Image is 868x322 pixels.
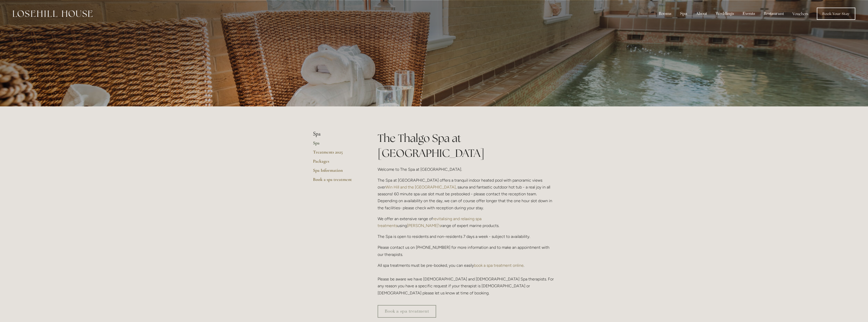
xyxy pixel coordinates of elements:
p: We offer an extensive range of using range of expert marine products. [378,215,555,229]
a: Book a spa treatment [378,305,436,318]
a: [PERSON_NAME]'s [407,223,441,228]
div: Events [739,9,759,18]
div: Weddings [712,9,738,18]
div: Rooms [655,9,675,18]
a: Treatments 2025 [313,149,361,158]
li: Spa [313,131,361,137]
div: Spa [676,9,691,18]
a: Book Your Stay [817,8,855,20]
a: Spa [313,140,361,149]
p: The Spa at [GEOGRAPHIC_DATA] offers a tranquil indoor heated pool with panoramic views over , sau... [378,177,555,211]
p: All spa treatments must be pre-booked, you can easily . Please be aware we have [DEMOGRAPHIC_DATA... [378,262,555,296]
h1: The Thalgo Spa at [GEOGRAPHIC_DATA] [378,131,555,161]
a: Win Hill and the [GEOGRAPHIC_DATA] [385,185,456,190]
p: Please contact us on [PHONE_NUMBER] for more information and to make an appointment with our ther... [378,244,555,258]
div: About [692,9,711,18]
a: book a spa treatment online [474,263,524,268]
div: Restaurant [760,9,788,18]
a: Packages [313,158,361,167]
img: Losehill House [13,10,93,17]
a: Vouchers [789,9,812,18]
a: Book a spa treatment [313,177,361,186]
p: The Spa is open to residents and non-residents 7 days a week - subject to availability. [378,233,555,240]
a: Spa Information [313,167,361,177]
p: Welcome to The Spa at [GEOGRAPHIC_DATA]. [378,166,555,173]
